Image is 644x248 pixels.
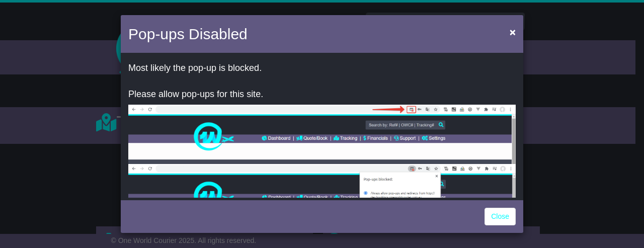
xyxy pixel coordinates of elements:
[128,23,248,45] h4: Pop-ups Disabled
[128,105,516,164] img: allow-popup-1.png
[121,55,523,198] div: OR
[510,26,516,38] span: ×
[128,63,516,74] p: Most likely the pop-up is blocked.
[505,22,521,42] button: Close
[128,89,516,100] p: Please allow pop-ups for this site.
[485,208,516,225] a: Close
[128,164,516,224] img: allow-popup-2.png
